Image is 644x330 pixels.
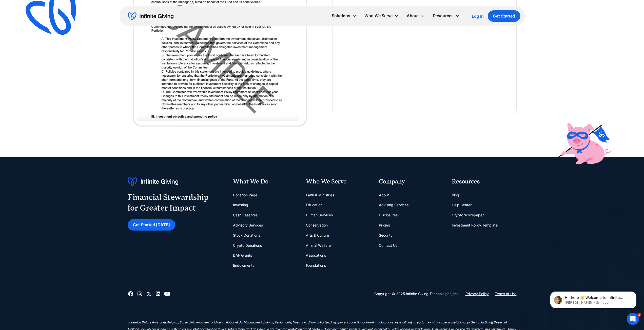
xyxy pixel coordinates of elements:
a: Foundations [306,260,326,271]
a: Blog [452,190,459,200]
a: Security [379,230,393,240]
a: Arts & Culture [306,230,329,240]
span: 1 [637,313,641,317]
a: Cash Reserves [233,210,258,220]
a: Investing [233,200,248,210]
a: Disclosures [379,210,398,220]
a: home [128,12,173,20]
a: Advising Services [379,200,408,210]
div: Financial Stewardship for Greater Impact [128,192,209,213]
a: Privacy Policy [465,291,489,297]
div: Who We Serve [364,12,393,19]
div: Resources [452,177,517,186]
div: Log In [472,14,484,18]
div: About [403,10,429,21]
div: Solutions [332,12,350,19]
a: Help Center [452,200,472,210]
div: Copyright © 2025 Infinite Giving Technologies, Inc. [374,291,459,297]
a: Pricing [379,220,390,230]
a: Animal Welfare [306,240,331,251]
a: Conservation [306,220,328,230]
iframe: Intercom live chat [627,313,639,325]
a: Investment Policy Template [452,220,498,230]
a: Human Services [306,210,333,220]
a: Faith & Ministries [306,190,334,200]
a: Terms of Use [495,291,517,297]
a: Crypto Donations [233,240,262,251]
iframe: Intercom notifications message [543,281,644,316]
div: Resources [433,12,454,19]
a: Get Started [488,10,520,22]
a: Education [306,200,322,210]
div: Who We Serve [306,177,371,186]
a: DAF Grants [233,250,252,260]
a: About [379,190,389,200]
a: Stock Donations [233,230,260,240]
a: Donation Page [233,190,257,200]
div: ‍‍‍ [128,313,517,320]
div: Company [379,177,444,186]
a: Crypto Whitepaper [452,210,484,220]
a: Get Started [DATE] [128,219,175,231]
div: Solutions [328,10,360,21]
a: Endowments [233,260,254,271]
a: Contact Us [379,240,397,251]
div: Resources [429,10,464,21]
a: Log In [472,13,484,19]
div: Who We Serve [360,10,403,21]
a: Advisory Services [233,220,263,230]
div: What We Do [233,177,298,186]
a: Assocations [306,250,326,260]
div: About [407,12,419,19]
